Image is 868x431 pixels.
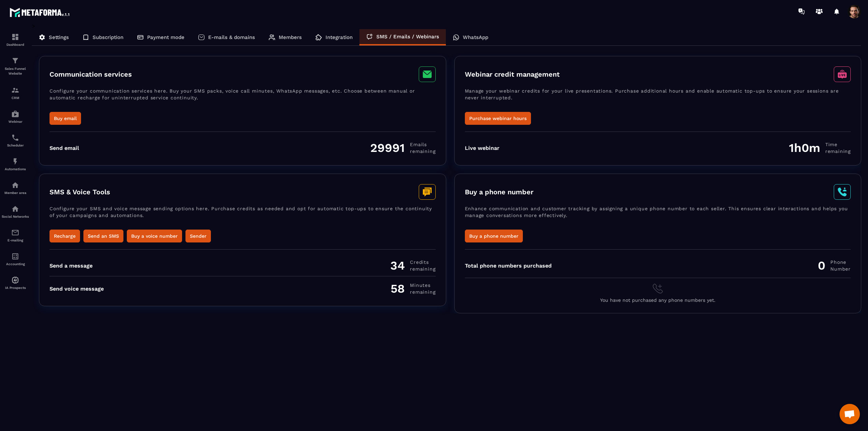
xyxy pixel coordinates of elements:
[185,230,211,242] button: Sender
[50,262,93,269] div: Send a message
[2,66,29,76] p: Sales Funnel Website
[465,87,851,112] p: Manage your webinar credits for your live presentations. Purchase additional hours and enable aut...
[2,176,29,200] a: automationsautomationsMember area
[50,112,81,125] button: Buy email
[208,34,255,40] p: E-mails & domains
[11,157,19,165] img: automations
[410,141,435,148] span: Emails
[11,57,19,65] img: formation
[93,34,123,40] p: Subscription
[83,230,123,242] button: Send an SMS
[279,34,302,40] p: Members
[50,87,436,112] p: Configure your communication services here. Buy your SMS packs, voice call minutes, WhatsApp mess...
[2,152,29,176] a: automationsautomationsAutomations
[32,23,861,313] div: >
[9,6,71,18] img: logo
[50,70,132,78] h3: Communication services
[2,129,29,152] a: schedulerschedulerScheduler
[49,34,69,40] p: Settings
[410,148,435,155] span: remaining
[11,86,19,94] img: formation
[370,141,435,155] div: 29991
[50,145,79,151] div: Send email
[840,404,860,424] div: Open chat
[463,34,488,40] p: WhatsApp
[2,28,29,52] a: formationformationDashboard
[410,282,435,289] span: minutes
[391,281,435,296] div: 58
[2,223,29,247] a: emailemailE-mailing
[2,286,29,290] p: IA Prospects
[825,141,851,148] span: Time
[50,230,80,242] button: Recharge
[2,52,29,81] a: formationformationSales Funnel Website
[2,43,29,46] p: Dashboard
[11,110,19,118] img: automations
[2,238,29,242] p: E-mailing
[465,205,851,230] p: Enhance communication and customer tracking by assigning a unique phone number to each seller. Th...
[2,247,29,271] a: accountantaccountantAccounting
[2,215,29,218] p: Social Networks
[11,205,19,213] img: social-network
[2,262,29,266] p: Accounting
[2,200,29,223] a: social-networksocial-networkSocial Networks
[11,229,19,237] img: email
[465,262,552,269] div: Total phone numbers purchased
[11,134,19,142] img: scheduler
[2,96,29,100] p: CRM
[465,145,499,151] div: Live webinar
[2,191,29,195] p: Member area
[50,286,104,292] div: Send voice message
[2,105,29,129] a: automationsautomationsWebinar
[410,266,435,272] span: remaining
[376,34,439,40] p: SMS / Emails / Webinars
[147,34,184,40] p: Payment mode
[11,33,19,41] img: formation
[127,230,182,242] button: Buy a voice number
[2,143,29,147] p: Scheduler
[789,141,851,155] div: 1h0m
[825,148,851,155] span: remaining
[11,252,19,260] img: accountant
[818,258,851,273] div: 0
[2,81,29,105] a: formationformationCRM
[465,188,533,196] h3: Buy a phone number
[410,289,435,295] span: remaining
[465,230,523,242] button: Buy a phone number
[325,34,353,40] p: Integration
[2,167,29,171] p: Automations
[410,259,435,266] span: Credits
[50,188,110,196] h3: SMS & Voice Tools
[465,112,531,125] button: Purchase webinar hours
[830,259,851,266] span: Phone
[50,205,436,230] p: Configure your SMS and voice message sending options here. Purchase credits as needed and opt for...
[11,181,19,189] img: automations
[600,297,715,303] span: You have not purchased any phone numbers yet.
[830,266,851,272] span: Number
[2,120,29,123] p: Webinar
[390,258,435,273] div: 34
[465,70,560,78] h3: Webinar credit management
[11,276,19,284] img: automations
